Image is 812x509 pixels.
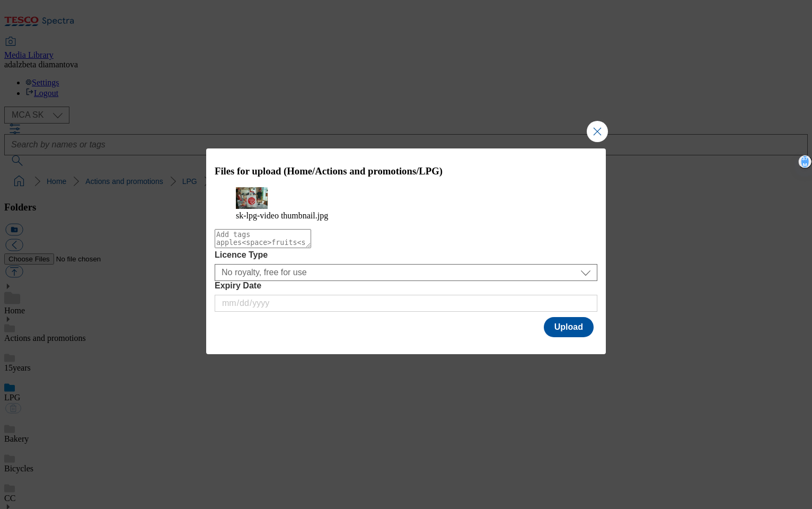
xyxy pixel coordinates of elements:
h3: Files for upload (Home/Actions and promotions/LPG) [215,165,597,177]
label: Licence Type [215,250,597,260]
figcaption: sk-lpg-video thumbnail.jpg [236,211,576,221]
img: preview [236,187,268,208]
button: Close Modal [587,121,608,142]
button: Upload [544,317,594,337]
label: Expiry Date [215,281,597,291]
div: Modal [206,148,606,354]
